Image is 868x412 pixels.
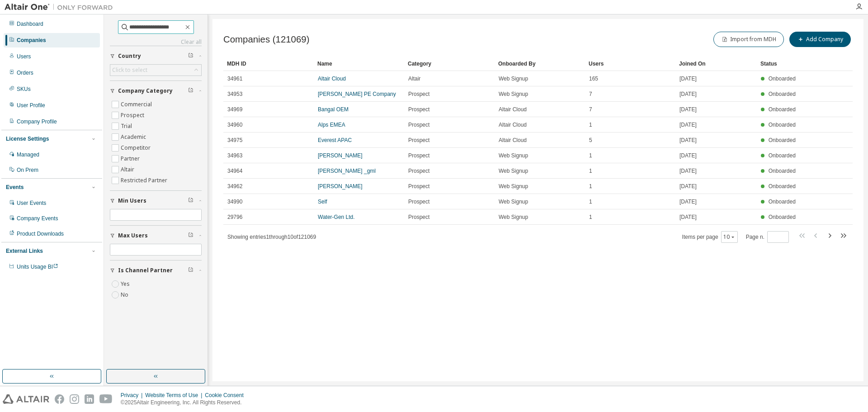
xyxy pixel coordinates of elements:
label: Trial [121,121,134,132]
span: 1 [589,152,592,159]
div: SKUs [17,85,31,93]
button: Add Company [789,32,851,47]
div: Website Terms of Use [145,392,205,399]
span: Min Users [118,197,146,204]
span: Prospect [408,121,429,128]
span: Prospect [408,213,429,221]
span: Onboarded [769,122,796,128]
button: Is Channel Partner [110,260,202,280]
span: Web Signup [499,198,528,205]
span: Onboarded [769,168,796,174]
div: Click to select [110,65,201,76]
span: Altair Cloud [499,137,527,144]
span: [DATE] [679,167,697,175]
span: Items per page [682,231,738,243]
span: Onboarded [769,106,796,113]
button: Max Users [110,226,202,246]
label: Prospect [121,110,146,121]
span: Showing entries 1 through 10 of 121069 [227,234,316,240]
span: Prospect [408,152,429,159]
label: Altair [121,164,136,175]
span: Web Signup [499,75,528,82]
span: Clear filter [188,267,193,274]
div: Joined On [679,57,753,71]
span: 34960 [227,121,242,128]
span: Prospect [408,137,429,144]
span: 29796 [227,213,242,221]
a: Self [318,199,327,205]
div: Managed [17,151,39,158]
div: Events [6,184,24,191]
a: Alps EMEA [318,122,345,128]
div: User Profile [17,102,45,109]
span: Web Signup [499,152,528,159]
div: Users [589,57,672,71]
span: Clear filter [188,197,193,204]
span: [DATE] [679,152,697,159]
span: Max Users [118,232,148,239]
span: 1 [589,213,592,221]
span: [DATE] [679,198,697,205]
span: Altair [408,75,420,82]
label: Partner [121,153,142,164]
div: Onboarded By [498,57,581,71]
a: [PERSON_NAME] _gml [318,168,376,174]
div: Product Downloads [17,230,64,237]
span: Page n. [746,231,789,243]
span: [DATE] [679,75,697,82]
a: Altair Cloud [318,76,346,82]
span: Onboarded [769,152,796,159]
span: [DATE] [679,183,697,190]
span: 34961 [227,75,242,82]
label: Restricted Partner [121,175,169,186]
span: Onboarded [769,91,796,97]
div: Privacy [121,392,145,399]
span: 34964 [227,167,242,175]
span: [DATE] [679,213,697,221]
div: Orders [17,69,33,76]
a: Everest APAC [318,137,352,143]
img: youtube.svg [99,394,113,404]
div: User Events [17,199,46,207]
span: Altair Cloud [499,106,527,113]
span: Prospect [408,183,429,190]
label: Competitor [121,142,152,153]
div: Status [760,57,798,71]
div: Cookie Consent [205,392,249,399]
p: © 2025 Altair Engineering, Inc. All Rights Reserved. [121,399,249,407]
span: 7 [589,90,592,98]
span: Onboarded [769,183,796,189]
span: Prospect [408,167,429,175]
span: [DATE] [679,90,697,98]
span: Onboarded [769,76,796,82]
span: 1 [589,167,592,175]
div: MDH ID [227,57,310,71]
span: Altair Cloud [499,121,527,128]
div: External Links [6,247,43,255]
a: Water-Gen Ltd. [318,214,355,220]
span: 7 [589,106,592,113]
a: [PERSON_NAME] PE Company [318,91,396,97]
span: [DATE] [679,121,697,128]
label: No [121,289,130,300]
div: Companies [17,37,46,44]
span: Company Category [118,87,173,95]
span: Clear filter [188,87,193,95]
span: Web Signup [499,213,528,221]
div: On Prem [17,166,38,174]
button: Min Users [110,191,202,211]
button: Country [110,46,202,66]
span: 1 [589,183,592,190]
span: Is Channel Partner [118,267,173,274]
span: 165 [589,75,598,82]
img: linkedin.svg [85,394,94,404]
div: Company Events [17,215,58,222]
a: [PERSON_NAME] [318,183,363,189]
span: Onboarded [769,137,796,143]
span: 34962 [227,183,242,190]
span: Web Signup [499,90,528,98]
img: facebook.svg [55,394,64,404]
span: Prospect [408,198,429,205]
span: Clear filter [188,232,193,239]
img: instagram.svg [70,394,79,404]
